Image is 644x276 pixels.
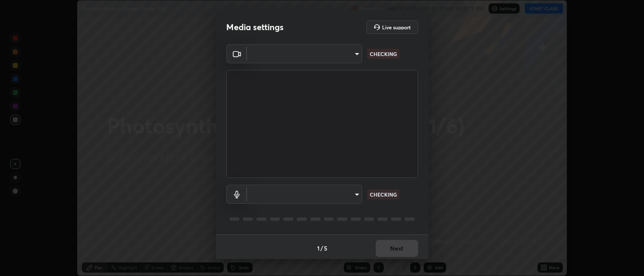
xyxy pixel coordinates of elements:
[370,191,397,198] p: CHECKING
[247,185,362,204] div: ​
[370,50,397,58] p: CHECKING
[317,244,320,253] h4: 1
[382,25,411,30] h5: Live support
[247,44,362,63] div: ​
[226,22,284,33] h2: Media settings
[321,244,323,253] h4: /
[324,244,327,253] h4: 5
